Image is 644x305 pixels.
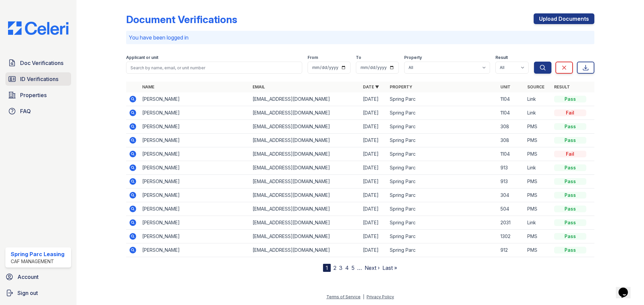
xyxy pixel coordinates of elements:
a: Next › [365,264,380,271]
label: To [356,55,361,60]
a: Terms of Service [326,294,361,299]
a: FAQ [5,104,71,118]
img: CE_Logo_Blue-a8612792a0a2168367f1c8372b55b34899dd931a85d93a1a3d3e32e68fde9ad4.png [3,21,74,35]
td: [EMAIL_ADDRESS][DOMAIN_NAME] [250,147,360,161]
td: [PERSON_NAME] [140,134,250,147]
a: Source [527,84,544,89]
td: [PERSON_NAME] [140,230,250,243]
td: [PERSON_NAME] [140,161,250,175]
td: [EMAIL_ADDRESS][DOMAIN_NAME] [250,120,360,134]
label: Result [495,55,508,60]
td: Link [525,106,551,120]
td: Spring Parc [387,202,497,216]
td: 1104 [498,106,525,120]
a: Email [253,84,265,89]
td: Link [525,92,551,106]
td: Spring Parc [387,92,497,106]
span: FAQ [20,107,31,115]
div: Pass [554,233,586,240]
a: Properties [5,88,71,102]
td: [PERSON_NAME] [140,243,250,257]
td: 504 [498,202,525,216]
td: [PERSON_NAME] [140,188,250,202]
td: [DATE] [360,147,387,161]
a: Doc Verifications [5,56,71,70]
td: Spring Parc [387,161,497,175]
label: From [308,55,318,60]
td: [DATE] [360,243,387,257]
td: [EMAIL_ADDRESS][DOMAIN_NAME] [250,230,360,243]
td: 308 [498,120,525,134]
td: [DATE] [360,134,387,147]
td: Link [525,161,551,175]
td: 304 [498,188,525,202]
td: PMS [525,147,551,161]
td: [EMAIL_ADDRESS][DOMAIN_NAME] [250,202,360,216]
div: Pass [554,192,586,199]
td: [EMAIL_ADDRESS][DOMAIN_NAME] [250,188,360,202]
td: [PERSON_NAME] [140,202,250,216]
label: Applicant or unit [126,55,158,60]
td: Spring Parc [387,120,497,134]
td: [PERSON_NAME] [140,147,250,161]
td: Spring Parc [387,134,497,147]
td: [EMAIL_ADDRESS][DOMAIN_NAME] [250,106,360,120]
td: [DATE] [360,230,387,243]
a: Sign out [3,286,74,300]
td: 912 [498,243,525,257]
td: [EMAIL_ADDRESS][DOMAIN_NAME] [250,134,360,147]
td: Link [525,216,551,230]
td: [DATE] [360,216,387,230]
td: Spring Parc [387,188,497,202]
a: Privacy Policy [367,294,394,299]
a: Property [390,84,412,89]
p: You have been logged in [129,33,592,42]
td: [EMAIL_ADDRESS][DOMAIN_NAME] [250,175,360,188]
a: Unit [500,84,511,89]
span: ID Verifications [20,75,58,83]
td: [PERSON_NAME] [140,106,250,120]
td: 1302 [498,230,525,243]
td: [PERSON_NAME] [140,175,250,188]
label: Property [404,55,422,60]
td: Spring Parc [387,175,497,188]
div: Pass [554,137,586,144]
div: Pass [554,164,586,171]
input: Search by name, email, or unit number [126,62,302,74]
a: Upload Documents [534,13,594,24]
div: Pass [554,219,586,226]
td: 913 [498,175,525,188]
td: [PERSON_NAME] [140,120,250,134]
td: [DATE] [360,175,387,188]
td: 913 [498,161,525,175]
td: Spring Parc [387,230,497,243]
div: Document Verifications [126,13,237,25]
td: [DATE] [360,106,387,120]
td: PMS [525,243,551,257]
div: Pass [554,96,586,102]
a: 3 [339,264,342,271]
a: Account [3,270,74,284]
td: Spring Parc [387,216,497,230]
td: PMS [525,134,551,147]
td: PMS [525,230,551,243]
div: Fail [554,109,586,116]
td: 308 [498,134,525,147]
div: Fail [554,151,586,157]
div: 1 [323,264,331,272]
td: [EMAIL_ADDRESS][DOMAIN_NAME] [250,216,360,230]
td: 2031 [498,216,525,230]
a: Result [554,84,570,89]
td: [EMAIL_ADDRESS][DOMAIN_NAME] [250,243,360,257]
td: PMS [525,120,551,134]
div: Pass [554,247,586,253]
td: Spring Parc [387,106,497,120]
td: [EMAIL_ADDRESS][DOMAIN_NAME] [250,161,360,175]
span: Account [17,273,39,281]
iframe: chat widget [616,278,637,298]
td: PMS [525,188,551,202]
td: [DATE] [360,161,387,175]
a: 4 [345,264,349,271]
span: … [357,264,362,272]
td: [PERSON_NAME] [140,92,250,106]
